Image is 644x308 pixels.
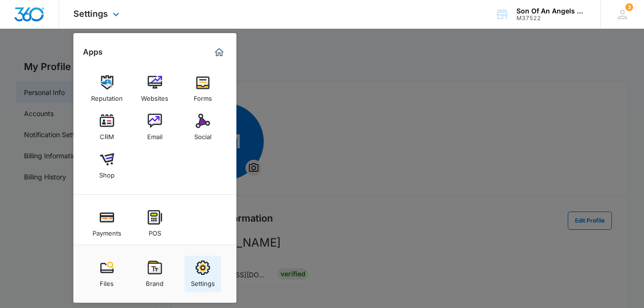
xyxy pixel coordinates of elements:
h2: Apps [83,47,103,57]
div: Websites [141,90,168,102]
div: Reputation [91,90,123,102]
a: Shop [89,147,125,184]
a: Websites [137,71,173,107]
a: CRM [89,109,125,145]
div: Settings [191,275,215,287]
a: Reputation [89,71,125,107]
a: Payments [89,205,125,242]
a: Social [185,109,221,145]
div: account name [516,7,586,15]
span: 3 [625,3,633,11]
div: Email [147,128,163,141]
a: Files [89,256,125,292]
a: POS [137,205,173,242]
a: Email [137,109,173,145]
div: notifications count [625,3,633,11]
a: Settings [185,256,221,292]
a: Brand [137,256,173,292]
div: CRM [100,128,114,141]
span: Settings [73,9,108,19]
div: Social [194,128,211,141]
div: Brand [146,275,164,287]
div: Forms [194,90,212,102]
a: Forms [185,71,221,107]
div: Shop [99,166,115,179]
div: Files [100,275,114,287]
div: account id [516,15,586,22]
div: POS [149,225,161,237]
a: Marketing 360® Dashboard [211,45,227,60]
div: Payments [93,225,121,237]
